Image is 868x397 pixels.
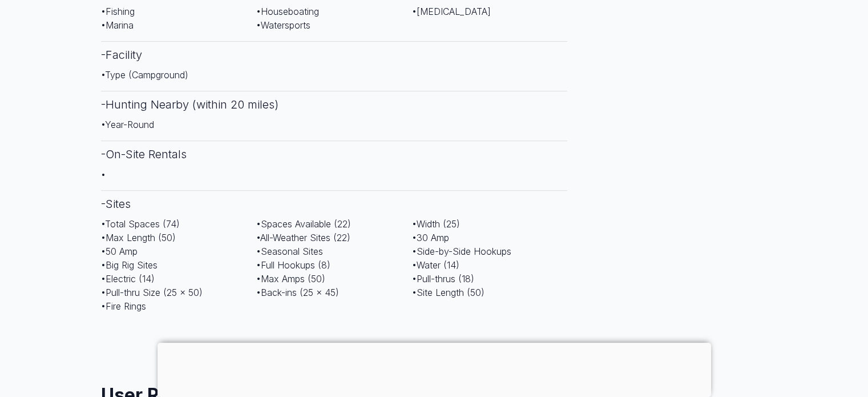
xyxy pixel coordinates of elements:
span: • Type (Campground) [101,69,188,81]
span: • Max Amps (50) [256,273,325,284]
span: • All-Weather Sites (22) [256,232,350,243]
span: • Marina [101,19,134,31]
span: • Full Hookups (8) [256,259,330,271]
span: • Pull-thrus (18) [412,273,474,284]
span: • Water (14) [412,259,459,271]
span: • 30 Amp [412,232,449,243]
span: • Side-by-Side Hookups [412,246,511,257]
span: • Watersports [256,19,310,31]
span: • Site Length (50) [412,287,485,298]
span: • Houseboating [256,6,319,17]
h3: - Sites [101,190,568,217]
span: • Fishing [101,6,135,17]
span: • Total Spaces (74) [101,218,180,230]
span: • Electric (14) [101,273,155,284]
h3: - Hunting Nearby (within 20 miles) [101,91,568,118]
span: • Back-ins (25 x 45) [256,287,339,298]
span: • [101,169,106,180]
iframe: Advertisement [158,343,711,394]
span: • Fire Rings [101,300,146,312]
span: • [MEDICAL_DATA] [412,6,491,17]
span: • Spaces Available (22) [256,218,351,230]
span: • Year-Round [101,119,154,130]
iframe: Advertisement [101,322,568,374]
span: • Max Length (50) [101,232,176,243]
span: • 50 Amp [101,246,138,257]
h3: - On-Site Rentals [101,141,568,167]
span: • Width (25) [412,218,460,230]
span: • Seasonal Sites [256,246,323,257]
h3: - Facility [101,41,568,68]
span: • Big Rig Sites [101,259,158,271]
span: • Pull-thru Size (25 x 50) [101,287,203,298]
